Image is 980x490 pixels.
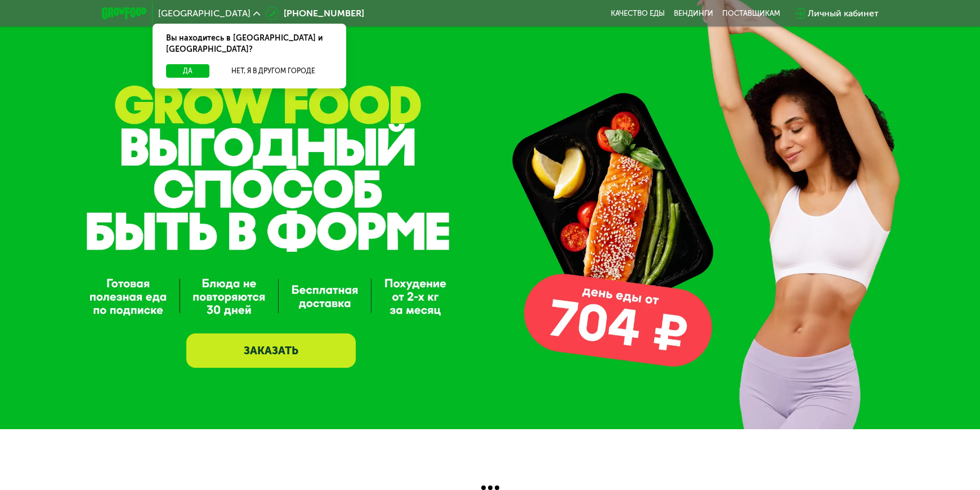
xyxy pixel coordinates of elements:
[266,7,364,20] a: [PHONE_NUMBER]
[808,7,879,20] div: Личный кабинет
[674,9,713,18] a: Вендинги
[186,333,356,367] a: ЗАКАЗАТЬ
[158,9,250,18] span: [GEOGRAPHIC_DATA]
[611,9,665,18] a: Качество еды
[722,9,780,18] div: поставщикам
[214,64,333,78] button: Нет, я в другом городе
[153,24,346,64] div: Вы находитесь в [GEOGRAPHIC_DATA] и [GEOGRAPHIC_DATA]?
[166,64,209,78] button: Да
